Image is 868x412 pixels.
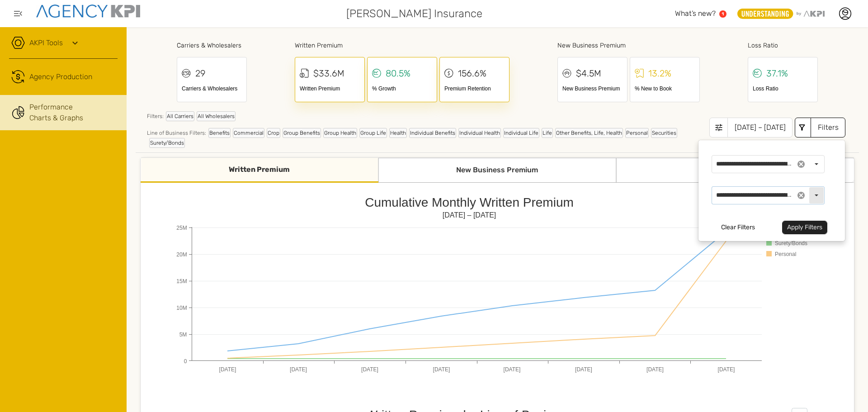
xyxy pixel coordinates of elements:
div: Group Benefits [283,128,321,138]
div: Filters: [147,111,709,126]
text: [DATE] [504,366,521,373]
text: [DATE] [361,366,378,373]
div: Filters [811,118,845,137]
button: [DATE] – [DATE] [709,118,793,137]
text: Cumulative Monthly Written Premium [365,195,574,209]
span: Agency Production [29,71,92,82]
div: Loss Ratio [616,158,854,183]
div: % Growth [372,85,432,93]
div: Group Life [359,128,387,138]
div: [DATE] – [DATE] [727,118,793,137]
div: $4.5M [576,66,601,80]
div: Carriers & Wholesalers [177,41,247,50]
div: 29 [195,66,205,80]
div: Select [809,187,824,204]
a: 1 [719,10,726,18]
text: 20M [176,251,187,258]
span: [PERSON_NAME] Insurance [346,5,482,22]
div: Crop [267,128,280,138]
text: 10M [176,305,187,311]
div: Life [542,128,553,138]
div: Loss Ratio [753,85,813,93]
text: [DATE] [219,366,236,373]
a: AKPI Tools [29,38,63,48]
div: 37.1% [766,66,788,80]
button: Clear Filters [716,221,760,234]
div: % New to Book [635,85,695,93]
div: Commercial [233,128,264,138]
text: [DATE] [575,366,592,373]
img: agencykpi-logo-550x69-2d9e3fa8.png [36,5,140,18]
div: Benefits [208,128,231,138]
div: Carriers & Wholesalers [182,85,242,93]
div: Group Health [323,128,357,138]
text: Surety/Bonds [775,240,807,246]
div: Written Premium [300,85,360,93]
div: Loss Ratio [748,41,818,50]
div: Select [809,156,824,173]
button: Filters [795,118,845,137]
div: Securities [651,128,677,138]
div: Written Premium [295,41,509,50]
div: Personal [625,128,649,138]
text: 5M [179,331,187,338]
div: New Business Premium [557,41,700,50]
div: Other Benefits, Life, Health [555,128,623,138]
text: [DATE] – [DATE] [443,211,496,219]
div: Written Premium [141,158,378,183]
text: Personal [775,251,796,257]
text: 1 [722,11,724,16]
div: Surety/Bonds [149,138,185,148]
div: $33.6M [313,66,344,80]
div: 156.6% [458,66,486,80]
div: Individual Life [503,128,539,138]
div: Premium Retention [444,85,505,93]
div: New Business Premium [562,85,623,93]
div: All Wholesalers [197,111,236,121]
div: Individual Health [458,128,501,138]
div: Individual Benefits [409,128,456,138]
text: [DATE] [433,366,450,373]
div: Health [389,128,407,138]
text: 15M [176,278,187,284]
text: 25M [176,225,187,231]
text: [DATE] [718,366,735,373]
button: Apply Filters [782,221,827,234]
text: [DATE] [290,366,307,373]
div: All Carriers [166,111,194,121]
div: 80.5% [386,66,410,80]
div: New Business Premium [378,158,616,183]
text: [DATE] [646,366,664,373]
span: What’s new? [675,9,716,18]
div: 13.2% [648,66,671,80]
text: 0 [184,358,187,365]
div: Line of Business Filters: [147,128,709,148]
